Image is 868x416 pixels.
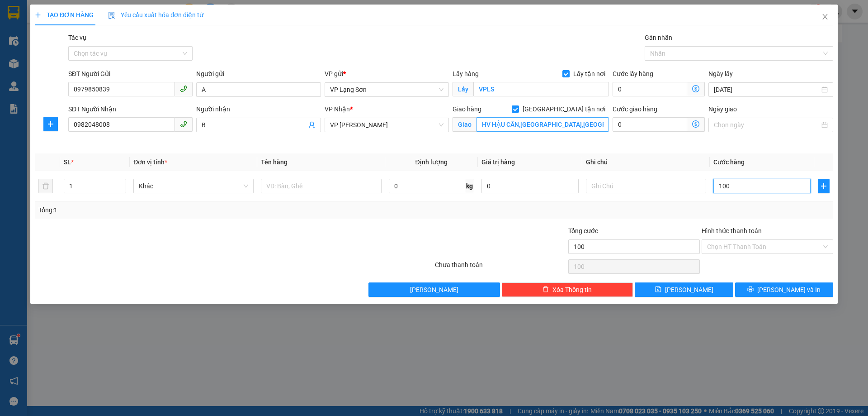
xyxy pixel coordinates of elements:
[473,82,609,96] input: Lấy tận nơi
[714,120,819,130] input: Ngày giao
[635,282,733,297] button: save[PERSON_NAME]
[308,121,316,129] span: user-add
[708,70,733,77] label: Ngày lấy
[139,179,248,193] span: Khác
[818,179,830,193] button: plus
[757,285,821,295] span: [PERSON_NAME] và In
[330,83,443,96] span: VP Lạng Sơn
[261,179,381,193] input: VD: Bàn, Ghế
[812,5,838,30] button: Close
[38,205,335,215] div: Tổng: 1
[582,153,710,171] th: Ghi chú
[552,285,592,295] span: Xóa Thông tin
[330,118,443,132] span: VP Minh Khai
[68,69,193,79] div: SĐT Người Gửi
[453,117,476,132] span: Giao
[708,105,737,113] label: Ngày giao
[613,105,657,113] label: Cước giao hàng
[613,82,687,96] input: Cước lấy hàng
[568,227,598,234] span: Tổng cước
[713,158,745,166] span: Cước hàng
[747,286,754,293] span: printer
[44,120,57,128] span: plus
[665,285,713,295] span: [PERSON_NAME]
[434,260,567,276] div: Chưa thanh toán
[818,182,829,190] span: plus
[613,70,653,77] label: Cước lấy hàng
[586,179,706,193] input: Ghi Chú
[196,104,321,114] div: Người nhận
[502,282,633,297] button: deleteXóa Thông tin
[180,120,187,128] span: phone
[35,12,41,18] span: plus
[415,158,448,166] span: Định lượng
[35,11,94,19] span: TẠO ĐƠN HÀNG
[68,104,193,114] div: SĐT Người Nhận
[325,105,350,113] span: VP Nhận
[108,11,203,19] span: Yêu cầu xuất hóa đơn điện tử
[692,120,699,128] span: dollar-circle
[702,227,762,234] label: Hình thức thanh toán
[542,286,549,293] span: delete
[481,179,579,193] input: 0
[453,82,473,96] span: Lấy
[180,85,187,92] span: phone
[613,117,687,132] input: Cước giao hàng
[821,13,829,20] span: close
[38,179,53,193] button: delete
[735,282,833,297] button: printer[PERSON_NAME] và In
[453,105,481,113] span: Giao hàng
[196,69,321,79] div: Người gửi
[133,158,167,166] span: Đơn vị tính
[43,117,58,131] button: plus
[108,12,115,19] img: icon
[481,158,515,166] span: Giá trị hàng
[570,69,609,79] span: Lấy tận nơi
[64,158,71,166] span: SL
[476,117,609,132] input: Giao tận nơi
[261,158,288,166] span: Tên hàng
[655,286,661,293] span: save
[68,34,86,41] label: Tác vụ
[325,69,449,79] div: VP gửi
[453,70,479,77] span: Lấy hàng
[645,34,672,41] label: Gán nhãn
[410,285,458,295] span: [PERSON_NAME]
[465,179,474,193] span: kg
[714,85,819,95] input: Ngày lấy
[692,85,699,92] span: dollar-circle
[519,104,609,114] span: [GEOGRAPHIC_DATA] tận nơi
[368,282,500,297] button: [PERSON_NAME]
